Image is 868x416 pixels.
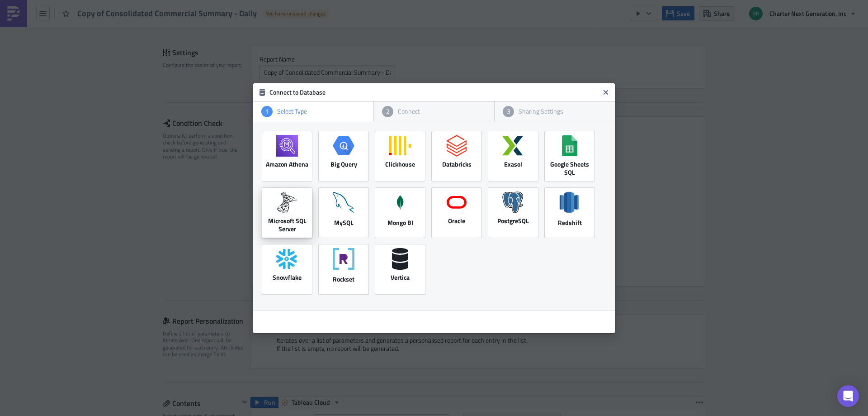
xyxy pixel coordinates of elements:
h6: WF: Consolidated Commercial Summary - Daily [4,65,432,70]
div: Big Query [330,160,357,168]
div: Microsoft SQL Server [262,217,312,233]
img: tableau_1 [4,33,39,41]
div: Sharing Settings [514,107,607,115]
div: PostgreSQL [497,217,529,225]
div: Mongo BI [387,219,413,227]
div: Oracle [448,217,465,225]
div: Connect [393,107,486,115]
div: Open Intercom Messenger [837,385,859,407]
div: 1 [261,106,273,117]
div: Clickhouse [385,160,415,168]
div: 3 [503,106,514,117]
div: Exasol [504,160,522,168]
h6: Connect to Database [269,88,599,96]
div: 2 [382,106,393,117]
div: Databricks [442,160,472,168]
div: MySQL [334,219,354,227]
div: Rockset [333,275,354,283]
div: Google Sheets SQL [545,160,594,177]
div: Redshift [558,219,582,227]
div: Select Type [273,107,365,115]
div: Snowflake [273,273,302,282]
h6: Sys:PM [4,51,432,55]
div: Vertica [391,273,410,282]
p: This report is part of our automated analytics distribution to keep your team informed with up-to... [4,4,432,11]
p: If you need to update the recipient list—whether to add or remove users—please submit a request t... [4,14,432,21]
button: Close [599,86,613,99]
body: Rich Text Area. Press ALT-0 for help. [4,4,432,70]
div: Amazon Athena [266,160,308,168]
